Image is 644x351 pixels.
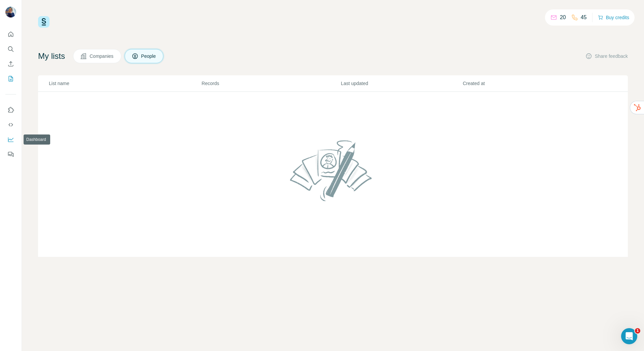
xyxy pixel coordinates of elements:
span: Companies [90,53,114,60]
iframe: Intercom live chat [621,328,637,344]
p: Created at [463,80,584,87]
h4: My lists [38,51,65,62]
button: Enrich CSV [5,58,16,70]
img: Surfe Logo [38,16,50,28]
button: Quick start [5,28,16,40]
span: 1 [635,328,640,334]
button: Buy credits [598,13,629,22]
button: Share feedback [585,53,628,60]
button: Use Surfe on LinkedIn [5,104,16,116]
p: 45 [581,13,587,22]
p: Last updated [341,80,462,87]
button: Feedback [5,148,16,160]
button: My lists [5,73,16,85]
img: No lists found [287,134,379,206]
span: People [141,53,157,60]
img: Avatar [5,7,16,17]
p: 20 [560,13,566,22]
p: Records [202,80,341,87]
button: Dashboard [5,133,16,146]
p: List name [49,80,201,87]
button: Use Surfe API [5,119,16,131]
button: Search [5,43,16,55]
